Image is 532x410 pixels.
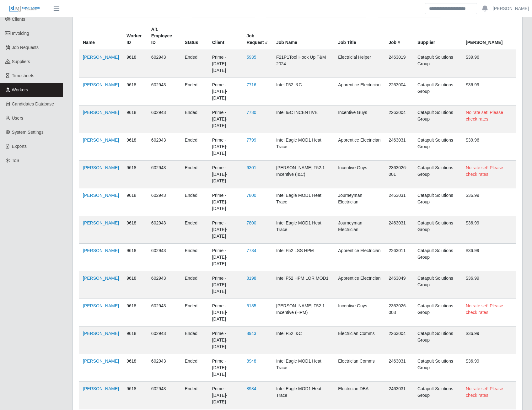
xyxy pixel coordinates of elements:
td: Prime - [DATE]-[DATE] [208,50,243,78]
td: Catapult Solutions Group [414,188,462,216]
a: [PERSON_NAME] [83,110,119,115]
td: Incentive Guys [334,105,385,133]
td: Catapult Solutions Group [414,78,462,105]
a: 6301 [247,165,256,170]
td: 9618 [123,188,148,216]
td: Prime - [DATE]-[DATE] [208,299,243,326]
a: 8198 [247,276,256,281]
td: 9618 [123,271,148,299]
td: $36.99 [462,326,516,354]
td: 2363026-003 [385,299,414,326]
td: ended [181,271,208,299]
a: 7716 [247,82,256,87]
td: 9618 [123,78,148,105]
a: [PERSON_NAME] [493,5,529,12]
td: Intel Eagle MOD1 Heat Trace [272,216,334,244]
td: Catapult Solutions Group [414,216,462,244]
span: ToS [12,158,19,163]
th: Worker ID [123,22,148,50]
td: $36.99 [462,354,516,382]
td: ended [181,354,208,382]
th: Status [181,22,208,50]
a: 8984 [247,386,256,391]
td: 9618 [123,50,148,78]
a: [PERSON_NAME] [83,82,119,87]
td: 2463019 [385,50,414,78]
td: 2263011 [385,244,414,271]
td: Intel I&C INCENTIVE [272,105,334,133]
td: 9618 [123,161,148,188]
td: $36.99 [462,244,516,271]
input: Search [425,3,477,14]
td: 602943 [148,244,181,271]
td: Intel Eagle MOD1 Heat Trace [272,354,334,382]
td: 9618 [123,382,148,409]
td: 9618 [123,354,148,382]
td: ended [181,78,208,105]
td: 9618 [123,299,148,326]
a: [PERSON_NAME] [83,193,119,198]
td: Prime - [DATE]-[DATE] [208,382,243,409]
td: Catapult Solutions Group [414,105,462,133]
td: Prime - [DATE]-[DATE] [208,105,243,133]
span: No rate set! Please check rates. [466,303,503,315]
td: 9618 [123,216,148,244]
td: 2463031 [385,382,414,409]
a: [PERSON_NAME] [83,220,119,225]
td: 9618 [123,133,148,161]
td: Incentive Guys [334,299,385,326]
a: 8948 [247,359,256,364]
td: $36.99 [462,271,516,299]
td: Catapult Solutions Group [414,161,462,188]
td: Apprentice Electrician [334,244,385,271]
span: Timesheets [12,73,35,78]
span: Suppliers [12,59,30,64]
th: Job Title [334,22,385,50]
td: $39.96 [462,133,516,161]
td: 602943 [148,78,181,105]
td: 602943 [148,50,181,78]
td: Prime - [DATE]-[DATE] [208,78,243,105]
td: Electrician Comms [334,326,385,354]
td: Prime - [DATE]-[DATE] [208,244,243,271]
td: 2263004 [385,105,414,133]
td: 2463031 [385,133,414,161]
td: Journeyman Electrician [334,188,385,216]
a: 7800 [247,220,256,225]
a: [PERSON_NAME] [83,138,119,143]
td: Intel F52 I&C [272,326,334,354]
th: Alt. Employee ID [148,22,181,50]
a: [PERSON_NAME] [83,276,119,281]
th: [PERSON_NAME] [462,22,516,50]
td: Intel F52 HPM LOR MOD1 [272,271,334,299]
td: Intel Eagle MOD1 Heat Trace [272,382,334,409]
span: Invoicing [12,31,29,36]
a: 7734 [247,248,256,253]
a: 7780 [247,110,256,115]
td: 2463031 [385,216,414,244]
td: [PERSON_NAME] F52.1 Incentive (I&C) [272,161,334,188]
td: ended [181,382,208,409]
td: 602943 [148,354,181,382]
a: [PERSON_NAME] [83,303,119,308]
a: [PERSON_NAME] [83,331,119,336]
td: 9618 [123,326,148,354]
span: Workers [12,87,28,92]
td: [PERSON_NAME] F52.1 Incentive (HPM) [272,299,334,326]
td: 2463031 [385,188,414,216]
td: Catapult Solutions Group [414,382,462,409]
img: SLM Logo [9,5,40,12]
td: 602943 [148,299,181,326]
td: 2463031 [385,354,414,382]
td: $36.99 [462,78,516,105]
td: $36.99 [462,188,516,216]
td: Prime - [DATE]-[DATE] [208,216,243,244]
td: ended [181,161,208,188]
a: 5935 [247,55,256,60]
td: Intel Eagle MOD1 Heat Trace [272,188,334,216]
td: ended [181,105,208,133]
a: 7799 [247,138,256,143]
td: Catapult Solutions Group [414,299,462,326]
th: Supplier [414,22,462,50]
td: 602943 [148,216,181,244]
